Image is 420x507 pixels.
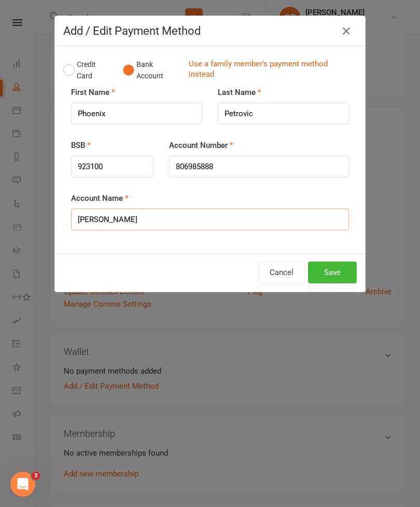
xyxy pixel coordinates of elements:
[71,192,129,204] label: Account Name
[189,59,352,82] a: Use a family member's payment method instead
[169,139,233,152] label: Account Number
[32,472,40,480] span: 3
[63,24,357,37] h4: Add / Edit Payment Method
[63,54,112,86] button: Credit Card
[338,23,355,39] button: Close
[308,262,357,283] button: Save
[10,472,35,497] iframe: Intercom live chat
[218,86,261,99] label: Last Name
[123,54,180,86] button: Bank Account
[71,156,153,177] input: NNNNNN
[71,86,115,99] label: First Name
[71,139,91,152] label: BSB
[258,262,305,283] button: Cancel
